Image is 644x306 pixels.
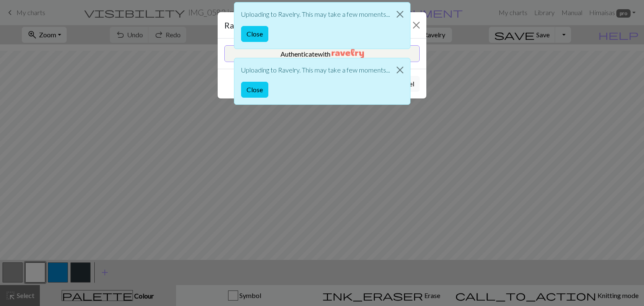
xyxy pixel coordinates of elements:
button: Close [390,3,410,26]
button: Close [241,82,268,98]
p: Uploading to Ravelry. This may take a few moments... [241,65,390,75]
p: Uploading to Ravelry. This may take a few moments... [241,9,390,19]
button: Close [241,26,268,42]
button: Close [390,58,410,82]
